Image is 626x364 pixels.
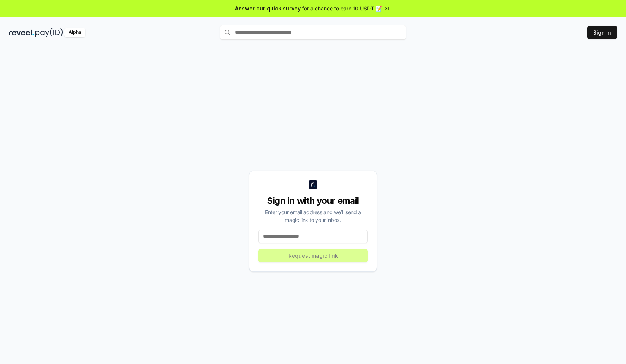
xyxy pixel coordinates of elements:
[258,195,368,207] div: Sign in with your email
[35,28,63,37] img: pay_id
[235,4,301,12] span: Answer our quick survey
[64,28,85,37] div: Alpha
[587,26,617,39] button: Sign In
[258,208,368,224] div: Enter your email address and we’ll send a magic link to your inbox.
[9,28,34,37] img: reveel_dark
[309,180,317,189] img: logo_small
[302,4,382,12] span: for a chance to earn 10 USDT 📝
